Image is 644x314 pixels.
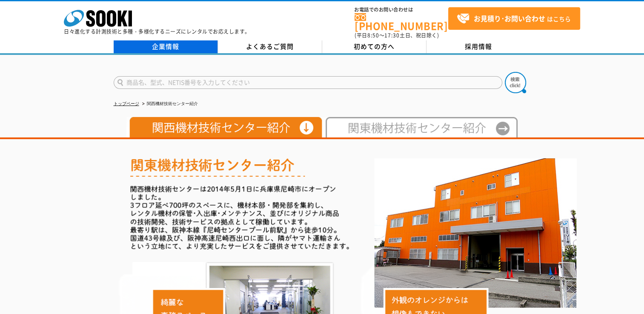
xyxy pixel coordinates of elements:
a: 関西機材技術センター紹介 [126,129,322,136]
span: はこちら [457,12,571,25]
img: 東日本テクニカルセンター紹介 [322,117,518,137]
span: 初めての方へ [354,42,395,51]
input: 商品名、型式、NETIS番号を入力してください [114,76,502,89]
a: お見積り･お問い合わせはこちら [448,7,580,30]
span: 17:30 [384,31,400,39]
p: 日々進化する計測技術と多種・多様化するニーズにレンタルでお応えします。 [64,29,250,34]
a: 採用情報 [426,40,531,53]
strong: お見積り･お問い合わせ [474,13,545,23]
span: お電話でのお問い合わせは [355,7,448,12]
a: トップページ [114,101,139,106]
a: [PHONE_NUMBER] [355,13,448,31]
a: 企業情報 [114,40,218,53]
a: 初めての方へ [322,40,426,53]
span: 8:50 [367,31,379,39]
li: 関西機材技術センター紹介 [140,100,198,108]
a: よくあるご質問 [218,40,322,53]
img: 関西機材技術センター紹介 [126,117,322,137]
img: btn_search.png [505,72,526,93]
span: (平日 ～ 土日、祝日除く) [355,31,439,39]
a: 東日本テクニカルセンター紹介 [322,129,518,136]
